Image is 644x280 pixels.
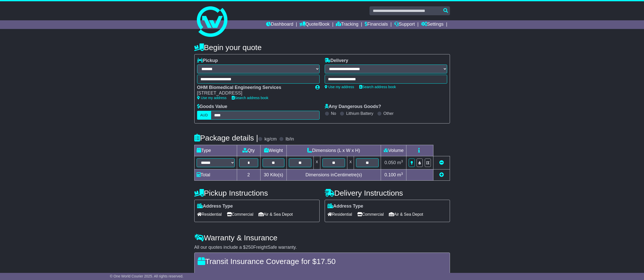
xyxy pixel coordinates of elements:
[194,169,237,181] td: Total
[264,136,277,142] label: kg/cm
[227,210,253,218] span: Commercial
[285,136,294,142] label: lb/in
[197,85,310,90] div: OHM Biomedical Engineering Services
[401,172,403,176] sup: 3
[232,96,268,100] a: Search address book
[357,210,384,218] span: Commercial
[401,159,403,163] sup: 3
[325,104,381,110] label: Any Dangerous Goods?
[347,156,354,169] td: x
[194,234,450,242] h4: Warranty & Insurance
[194,145,237,156] td: Type
[389,210,423,218] span: Air & Sea Depot
[197,104,227,110] label: Goods Value
[299,20,330,29] a: Quote/Book
[246,245,253,250] span: 250
[261,169,287,181] td: Kilo(s)
[421,20,444,29] a: Settings
[359,85,396,89] a: Search address book
[327,204,363,209] label: Address Type
[194,189,320,197] h4: Pickup Instructions
[197,204,233,209] label: Address Type
[197,96,227,100] a: Use my address
[336,20,358,29] a: Tracking
[381,145,406,156] td: Volume
[327,210,352,218] span: Residential
[197,90,310,96] div: [STREET_ADDRESS]
[258,210,293,218] span: Air & Sea Depot
[365,20,388,29] a: Financials
[397,160,403,165] span: m
[237,145,261,156] td: Qty
[439,160,444,165] a: Remove this item
[194,245,450,250] div: All our quotes include a $ FreightSafe warranty.
[110,274,184,278] span: © One World Courier 2025. All rights reserved.
[286,169,381,181] td: Dimensions in Centimetre(s)
[197,111,211,120] label: AUD
[197,58,218,64] label: Pickup
[264,172,269,177] span: 30
[325,85,354,89] a: Use my address
[266,20,293,29] a: Dashboard
[194,43,450,52] h4: Begin your quote
[383,111,394,116] label: Other
[194,134,258,142] h4: Package details |
[261,145,287,156] td: Weight
[397,172,403,177] span: m
[198,257,447,266] h4: Transit Insurance Coverage for $
[286,145,381,156] td: Dimensions (L x W x H)
[325,189,450,197] h4: Delivery Instructions
[197,210,222,218] span: Residential
[394,20,415,29] a: Support
[346,111,373,116] label: Lithium Battery
[313,156,320,169] td: x
[317,257,336,266] span: 17.50
[331,111,336,116] label: No
[385,172,396,177] span: 0.100
[385,160,396,165] span: 0.050
[439,172,444,177] a: Add new item
[237,169,261,181] td: 2
[325,58,348,64] label: Delivery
